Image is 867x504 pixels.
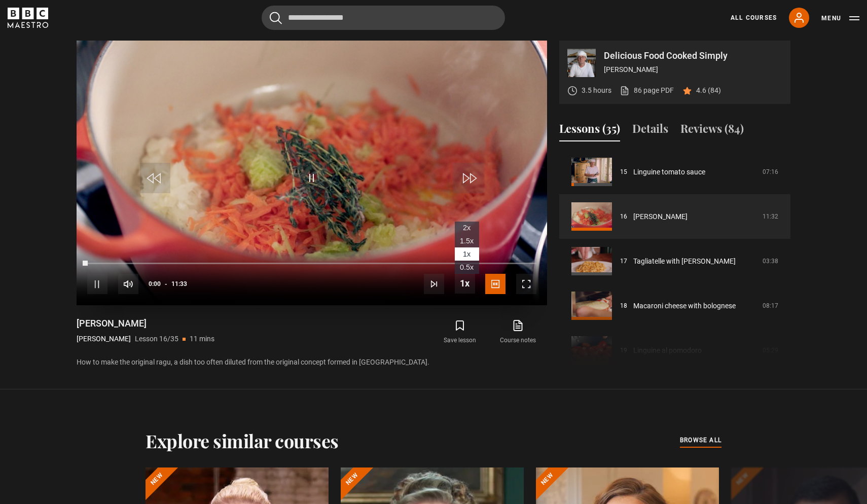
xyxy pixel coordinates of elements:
span: 0.5x [460,263,474,271]
a: Macaroni cheese with bolognese [633,301,736,311]
a: Course notes [489,317,547,347]
p: 4.6 (84) [696,85,721,96]
p: [PERSON_NAME] [77,334,131,344]
button: Mute [118,274,138,294]
span: - [165,280,167,287]
button: Pause [87,274,107,294]
a: All Courses [731,13,777,22]
h2: Explore similar courses [146,430,339,451]
p: 3.5 hours [582,85,611,96]
button: Save lesson [431,317,489,347]
svg: BBC Maestro [8,8,48,28]
span: browse all [680,435,721,445]
div: Progress Bar [87,263,536,265]
button: Toggle navigation [821,13,859,23]
button: Reviews (84) [680,120,744,141]
h1: [PERSON_NAME] [77,317,214,330]
button: Playback Rate [455,273,475,294]
span: 1.5x [460,237,474,245]
button: Next Lesson [424,274,444,294]
a: Tagliatelle with [PERSON_NAME] [633,256,736,267]
span: 2x [463,224,471,232]
video-js: Video Player [77,41,547,305]
a: browse all [680,435,721,446]
p: [PERSON_NAME] [604,64,782,75]
button: Fullscreen [516,274,536,294]
p: 11 mins [190,334,214,344]
button: Lessons (35) [559,120,620,141]
button: Submit the search query [270,12,282,24]
p: Lesson 16/35 [135,334,178,344]
p: How to make the original ragu, a dish too often diluted from the original concept formed in [GEOG... [77,357,547,368]
a: [PERSON_NAME] [633,211,688,222]
a: 86 page PDF [620,85,674,96]
span: 1x [463,250,471,258]
a: Linguine tomato sauce [633,167,705,177]
button: Details [632,120,668,141]
input: Search [262,6,505,30]
p: Delicious Food Cooked Simply [604,51,782,60]
span: 0:00 [149,275,161,293]
button: Captions [485,274,505,294]
span: 11:33 [171,275,187,293]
